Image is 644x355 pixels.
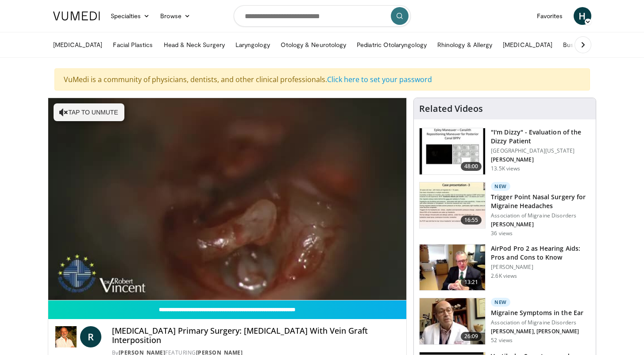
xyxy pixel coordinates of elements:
h3: "I'm Dizzy" - Evaluation of the Dizzy Patient [491,128,590,146]
img: 5373e1fe-18ae-47e7-ad82-0c604b173657.150x105_q85_crop-smart_upscale.jpg [420,128,485,174]
p: Association of Migraine Disorders [491,212,590,219]
h3: Trigger Point Nasal Surgery for Migraine Headaches [491,193,590,210]
img: VuMedi Logo [53,12,100,20]
h3: Migraine Symptoms in the Ear [491,308,583,317]
a: Otology & Neurotology [275,36,351,54]
a: Rhinology & Allergy [432,36,497,54]
p: New [491,182,510,191]
div: VuMedi is a community of physicians, dentists, and other clinical professionals. [54,68,590,91]
p: Association of Migraine Disorders [491,319,583,326]
p: 36 views [491,230,513,237]
p: [GEOGRAPHIC_DATA][US_STATE] [491,147,590,154]
a: Click here to set your password [327,75,432,84]
span: 26:09 [461,332,482,341]
p: 2.6K views [491,272,517,280]
a: Specialties [105,7,155,25]
h3: AirPod Pro 2 as Hearing Aids: Pros and Cons to Know [491,244,590,262]
img: Dr Robert Vincent [55,326,77,347]
img: 8017e85c-b799-48eb-8797-5beb0e975819.150x105_q85_crop-smart_upscale.jpg [420,298,485,344]
a: Laryngology [230,36,275,54]
span: 13:21 [461,278,482,287]
a: [MEDICAL_DATA] [497,36,558,54]
p: New [491,298,510,307]
a: R [80,326,101,347]
h4: [MEDICAL_DATA] Primary Surgery: [MEDICAL_DATA] With Vein Graft Interposition [112,326,400,345]
a: Pediatric Otolaryngology [351,36,432,54]
button: Tap to unmute [54,103,124,121]
video-js: Video Player [48,98,407,300]
a: [MEDICAL_DATA] [48,36,108,54]
img: a78774a7-53a7-4b08-bcf0-1e3aa9dc638f.150x105_q85_crop-smart_upscale.jpg [420,245,485,291]
a: Head & Neck Surgery [158,36,230,54]
a: Facial Plastics [108,36,158,54]
span: 16:55 [461,216,482,225]
a: 13:21 AirPod Pro 2 as Hearing Aids: Pros and Cons to Know [PERSON_NAME] 2.6K views [419,244,590,291]
p: [PERSON_NAME], [PERSON_NAME] [491,328,583,335]
p: [PERSON_NAME] [491,221,590,228]
p: 52 views [491,337,513,344]
p: [PERSON_NAME] [491,264,590,271]
a: 48:00 "I'm Dizzy" - Evaluation of the Dizzy Patient [GEOGRAPHIC_DATA][US_STATE] [PERSON_NAME] 13.... [419,128,590,175]
a: Business [558,36,603,54]
a: Browse [155,7,196,25]
p: [PERSON_NAME] [491,156,590,163]
a: 16:55 New Trigger Point Nasal Surgery for Migraine Headaches Association of Migraine Disorders [P... [419,182,590,237]
input: Search topics, interventions [234,5,411,27]
span: 48:00 [461,162,482,171]
a: H [574,7,591,25]
a: 26:09 New Migraine Symptoms in the Ear Association of Migraine Disorders [PERSON_NAME], [PERSON_N... [419,298,590,345]
img: fb121519-7efd-4119-8941-0107c5611251.150x105_q85_crop-smart_upscale.jpg [420,182,485,229]
a: Favorites [532,7,568,25]
h4: Related Videos [419,103,483,114]
p: 13.5K views [491,165,520,172]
